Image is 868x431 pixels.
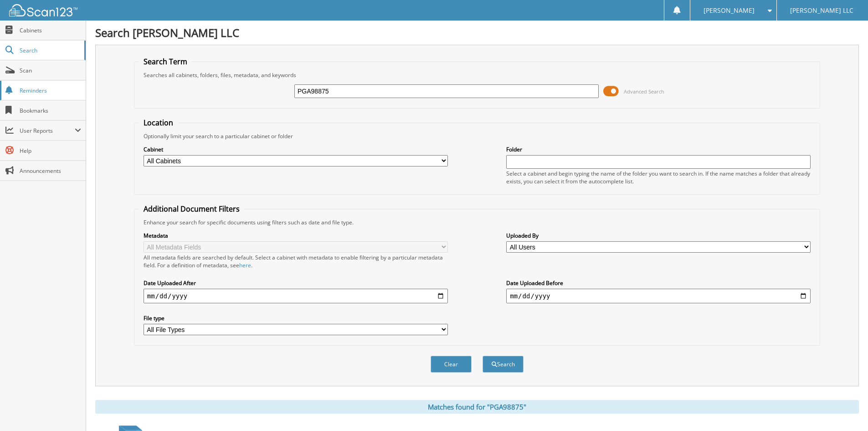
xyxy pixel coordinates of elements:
span: Advanced Search [624,88,664,95]
span: [PERSON_NAME] [704,8,755,13]
legend: Location [139,118,178,128]
div: Select a cabinet and begin typing the name of the folder you want to search in. If the name match... [506,170,811,185]
div: Matches found for "PGA98875" [95,400,859,414]
label: Uploaded By [506,232,811,239]
div: Optionally limit your search to a particular cabinet or folder [139,132,815,140]
span: Scan [20,67,81,74]
iframe: Chat Widget [822,387,868,431]
input: start [144,289,448,303]
span: User Reports [20,127,75,135]
legend: Search Term [139,57,192,67]
span: Announcements [20,167,81,175]
label: Date Uploaded Before [506,279,811,287]
div: Enhance your search for specific documents using filters such as date and file type. [139,218,815,226]
label: Folder [506,145,811,153]
input: end [506,289,811,303]
div: All metadata fields are searched by default. Select a cabinet with metadata to enable filtering b... [144,254,448,269]
span: Bookmarks [20,107,81,114]
legend: Additional Document Filters [139,204,244,214]
h1: Search [PERSON_NAME] LLC [95,25,859,40]
label: Metadata [144,232,448,239]
button: Search [483,356,524,373]
a: here [239,261,251,269]
span: Help [20,147,81,155]
div: Searches all cabinets, folders, files, metadata, and keywords [139,71,815,79]
span: Cabinets [20,26,81,34]
span: Reminders [20,87,81,94]
label: Date Uploaded After [144,279,448,287]
label: Cabinet [144,145,448,153]
span: [PERSON_NAME] LLC [790,8,853,13]
img: scan123-logo-white.svg [9,4,77,16]
span: Search [20,47,80,54]
label: File type [144,314,448,322]
button: Clear [431,356,472,373]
